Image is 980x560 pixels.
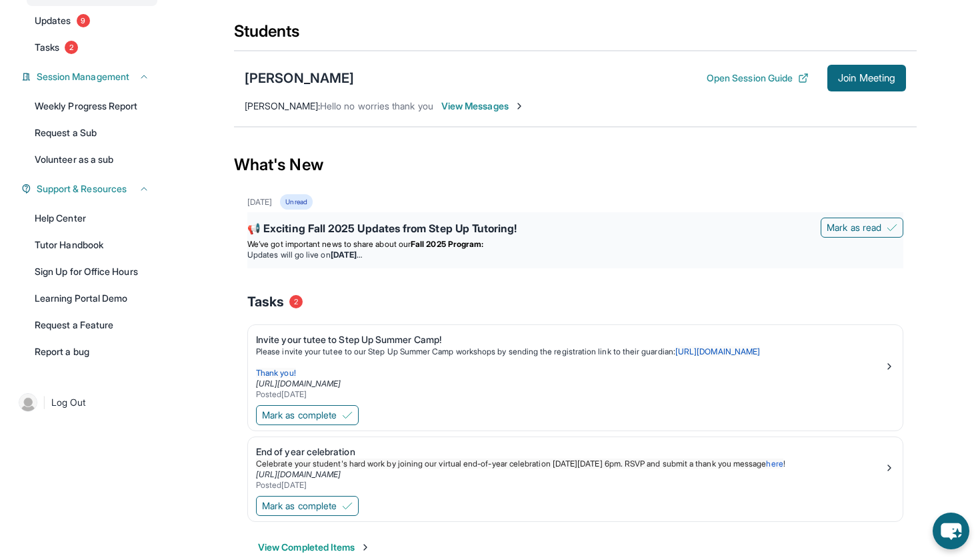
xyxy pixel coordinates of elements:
span: 2 [289,295,303,308]
button: Join Meeting [827,65,906,91]
div: [PERSON_NAME] [245,69,354,87]
span: Tasks [247,292,284,311]
strong: [DATE] [331,250,362,260]
span: Thank you! [256,368,296,378]
a: Tutor Handbook [27,233,157,257]
button: Open Session Guide [707,71,809,85]
p: ! [256,459,884,469]
a: [URL][DOMAIN_NAME] [256,469,341,479]
a: Help Center [27,206,157,230]
a: Updates9 [27,9,157,33]
span: [PERSON_NAME] : [245,100,320,111]
span: | [43,394,46,410]
a: Report a bug [27,340,157,364]
img: Mark as read [887,222,897,233]
button: Session Management [31,70,149,83]
p: Please invite your tutee to our Step Up Summer Camp workshops by sending the registration link to... [256,346,884,357]
img: Mark as complete [342,410,353,421]
a: Tasks2 [27,35,157,59]
div: Invite your tutee to Step Up Summer Camp! [256,333,884,346]
a: Request a Feature [27,313,157,337]
span: Hello no worries thank you [320,100,433,111]
a: Request a Sub [27,121,157,145]
img: Chevron-Right [514,101,525,111]
div: End of year celebration [256,445,884,459]
button: Support & Resources [31,182,149,196]
a: Volunteer as a sub [27,148,157,172]
div: Posted [DATE] [256,480,884,491]
span: Tasks [35,41,59,54]
button: Mark as complete [256,496,359,516]
button: Mark as complete [256,405,359,425]
div: 📢 Exciting Fall 2025 Updates from Step Up Tutoring! [247,220,903,239]
div: [DATE] [247,197,272,208]
a: Invite your tutee to Step Up Summer Camp!Please invite your tutee to our Step Up Summer Camp work... [248,325,903,402]
span: Updates [35,14,71,27]
div: Posted [DATE] [256,389,884,400]
div: Unread [280,194,312,210]
button: View Completed Items [258,541,371,554]
span: View Messages [441,99,525,113]
a: [URL][DOMAIN_NAME] [675,346,760,356]
span: Log Out [51,396,86,409]
a: |Log Out [13,388,157,417]
a: Weekly Progress Report [27,94,157,118]
span: Join Meeting [838,74,895,82]
span: We’ve got important news to share about our [247,239,411,249]
div: What's New [234,135,917,194]
div: Students [234,21,917,50]
img: Mark as complete [342,501,353,511]
strong: Fall 2025 Program: [411,239,483,249]
a: here [766,459,783,469]
span: Mark as read [827,221,881,234]
span: Support & Resources [37,182,127,196]
li: Updates will go live on [247,250,903,260]
span: Session Management [37,70,129,83]
a: Learning Portal Demo [27,286,157,310]
button: chat-button [933,513,969,549]
a: Sign Up for Office Hours [27,260,157,284]
button: Mark as read [821,218,903,238]
span: Mark as complete [262,499,337,513]
a: [URL][DOMAIN_NAME] [256,378,341,388]
span: 9 [77,14,90,27]
img: user-img [19,393,37,412]
a: End of year celebrationCelebrate your student's hard work by joining our virtual end-of-year cele... [248,437,903,493]
span: Celebrate your student's hard work by joining our virtual end-of-year celebration [DATE][DATE] 6p... [256,459,766,469]
span: 2 [65,41,78,54]
span: Mark as complete [262,408,337,422]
